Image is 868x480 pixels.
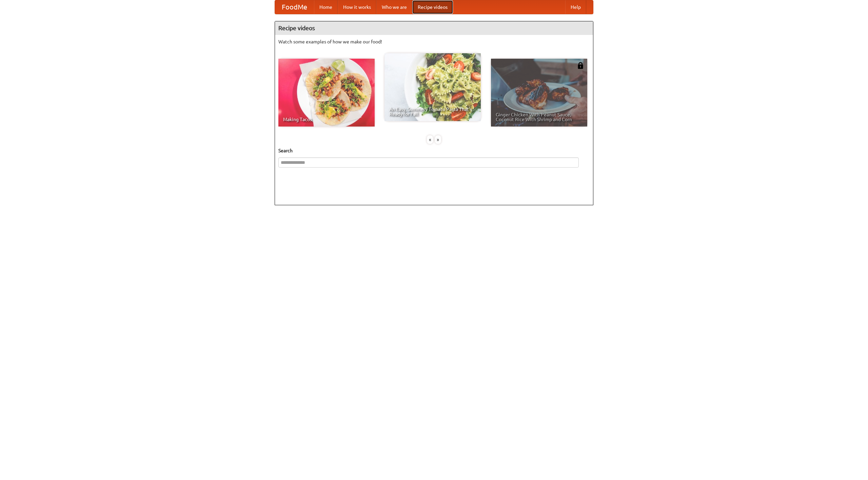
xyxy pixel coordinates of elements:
img: 483408.png [577,62,584,69]
a: How it works [338,0,376,14]
h5: Search [278,147,590,154]
a: An Easy, Summery Tomato Pasta That's Ready for Fall [384,53,481,121]
span: Making Tacos [283,117,370,122]
a: Help [565,0,586,14]
p: Watch some examples of how we make our food! [278,38,590,45]
span: An Easy, Summery Tomato Pasta That's Ready for Fall [389,107,476,116]
a: Recipe videos [412,0,453,14]
a: FoodMe [275,0,314,14]
a: Making Tacos [278,59,375,127]
a: Who we are [376,0,412,14]
a: Home [314,0,338,14]
div: » [435,135,441,144]
div: « [427,135,433,144]
h4: Recipe videos [275,21,593,35]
